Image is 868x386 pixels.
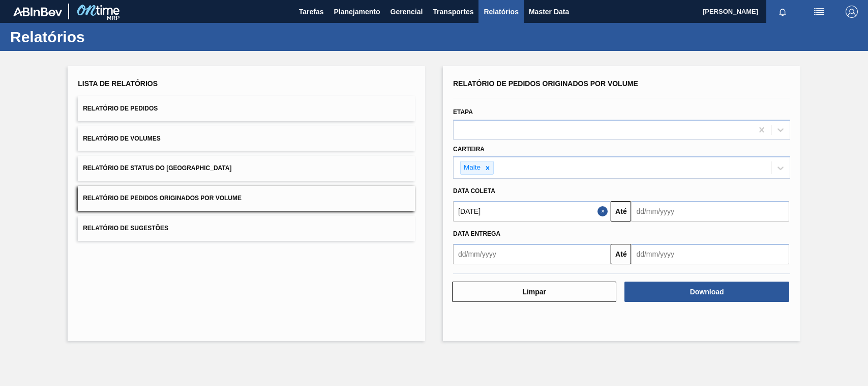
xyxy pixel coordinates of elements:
button: Close [597,201,611,222]
button: Até [611,201,631,222]
button: Download [624,282,789,302]
span: Relatório de Sugestões [83,225,168,232]
span: Master Data [529,6,569,18]
button: Relatório de Sugestões [78,216,415,241]
span: Relatórios [484,6,518,18]
button: Relatório de Volumes [78,126,415,151]
img: Logout [846,6,858,18]
span: Relatório de Pedidos [83,105,158,112]
input: dd/mm/yyyy [631,201,789,222]
button: Relatório de Status do [GEOGRAPHIC_DATA] [78,156,415,181]
button: Limpar [452,282,616,302]
span: Data coleta [453,187,495,195]
input: dd/mm/yyyy [453,244,611,264]
button: Notificações [766,5,799,19]
button: Até [611,244,631,264]
input: dd/mm/yyyy [453,201,611,222]
span: Gerencial [391,6,423,18]
button: Relatório de Pedidos Originados por Volume [78,186,415,211]
span: Planejamento [334,6,380,18]
span: Transportes [433,6,473,18]
label: Carteira [453,146,485,153]
label: Etapa [453,108,473,116]
div: Malte [461,161,482,174]
img: TNhmsLtSVTkK8tSr43FrP2fwEKptu5GPRR3wAAAABJRU5ErkJggg== [13,7,62,16]
span: Lista de Relatórios [78,79,158,88]
span: Tarefas [299,6,324,18]
span: Relatório de Status do [GEOGRAPHIC_DATA] [83,164,231,172]
button: Relatório de Pedidos [78,96,415,121]
span: Data entrega [453,230,500,237]
input: dd/mm/yyyy [631,244,789,264]
h1: Relatórios [10,31,191,43]
span: Relatório de Pedidos Originados por Volume [453,79,638,88]
img: userActions [813,6,825,18]
span: Relatório de Volumes [83,135,160,142]
span: Relatório de Pedidos Originados por Volume [83,195,242,202]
